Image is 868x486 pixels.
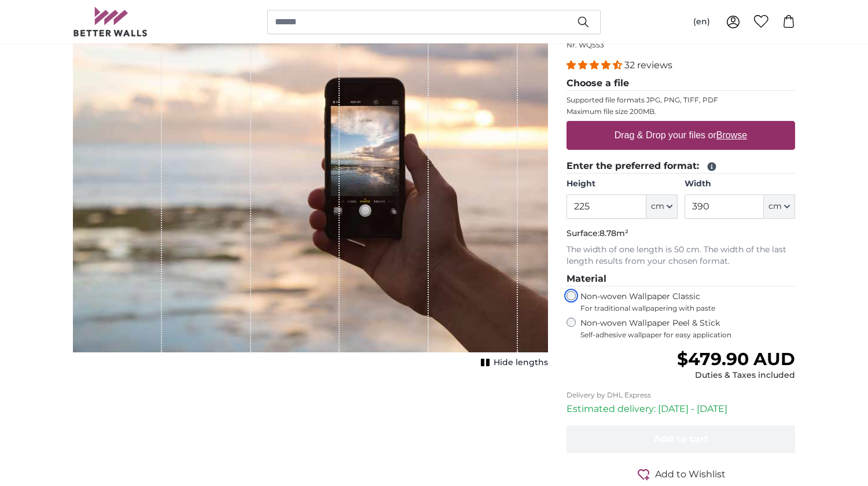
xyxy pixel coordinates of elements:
[567,228,795,240] p: Surface:
[567,178,677,190] label: Height
[494,357,548,369] span: Hide lengths
[655,467,726,481] span: Add to Wishlist
[567,107,795,116] p: Maximum file size 200MB.
[567,95,795,105] p: Supported file formats JPG, PNG, TIFF, PDF
[768,201,782,212] span: cm
[651,201,664,212] span: cm
[646,194,678,219] button: cm
[677,348,795,370] span: $479.90 AUD
[73,7,148,36] img: Betterwalls
[654,433,708,444] span: Add to cart
[567,41,604,49] span: Nr. WQ553
[624,60,672,71] span: 32 reviews
[685,178,795,190] label: Width
[677,370,795,381] div: Duties & Taxes included
[567,244,795,267] p: The width of one length is 50 cm. The width of the last length results from your chosen format.
[567,159,795,174] legend: Enter the preferred format:
[477,355,548,371] button: Hide lengths
[567,425,795,453] button: Add to cart
[610,124,752,147] label: Drag & Drop your files or
[580,330,795,340] span: Self-adhesive wallpaper for easy application
[764,194,795,219] button: cm
[567,272,795,286] legend: Material
[567,402,795,416] p: Estimated delivery: [DATE] - [DATE]
[567,60,624,71] span: 4.31 stars
[567,391,795,400] p: Delivery by DHL Express
[567,76,795,91] legend: Choose a file
[580,318,795,340] label: Non-woven Wallpaper Peel & Stick
[580,291,795,313] label: Non-woven Wallpaper Classic
[580,304,795,313] span: For traditional wallpapering with paste
[599,228,628,238] span: 8.78m²
[716,130,747,140] u: Browse
[684,12,719,32] button: (en)
[567,467,795,481] button: Add to Wishlist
